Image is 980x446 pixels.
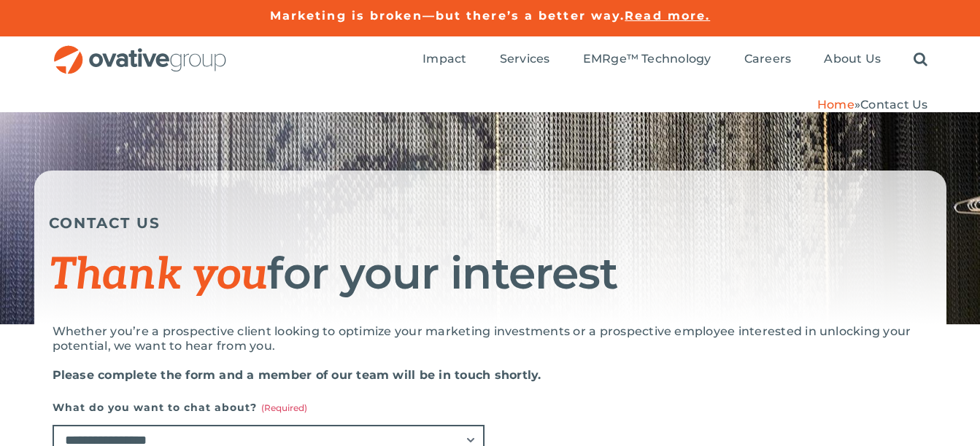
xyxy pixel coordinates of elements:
[49,250,932,299] h1: for your interest
[49,249,268,302] span: Thank you
[53,368,541,382] strong: Please complete the form and a member of our team will be in touch shortly.
[53,44,228,58] a: OG_Full_horizontal_RGB
[423,52,466,68] a: Impact
[49,214,932,232] h5: CONTACT US
[860,98,927,111] span: Contact Us
[817,98,928,111] span: »
[625,9,710,23] a: Read more.
[824,52,881,66] span: About Us
[817,98,854,111] a: Home
[270,9,625,23] a: Marketing is broken—but there’s a better way.
[824,52,881,68] a: About Us
[53,397,485,418] label: What do you want to chat about?
[261,402,307,413] span: (Required)
[423,52,466,66] span: Impact
[583,52,711,68] a: EMRge™ Technology
[914,52,927,68] a: Search
[583,52,711,66] span: EMRge™ Technology
[744,52,792,66] span: Careers
[744,52,792,68] a: Careers
[53,324,928,353] p: Whether you’re a prospective client looking to optimize your marketing investments or a prospecti...
[423,36,927,83] nav: Menu
[500,52,550,66] span: Services
[500,52,550,68] a: Services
